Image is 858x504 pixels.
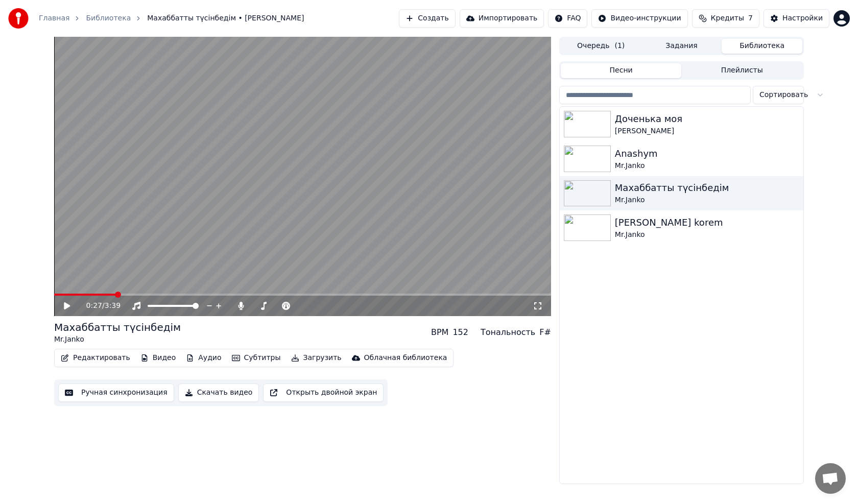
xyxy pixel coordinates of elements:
[782,13,823,23] div: Настройки
[460,9,544,28] button: Импортировать
[615,215,799,230] div: [PERSON_NAME] korem
[58,383,174,402] button: Ручная синхронизация
[481,326,535,339] div: Тональность
[39,13,69,23] a: Главная
[182,351,225,365] button: Аудио
[615,230,799,240] div: Mr.Janko
[399,9,455,28] button: Создать
[86,301,111,311] div: /
[86,13,131,23] a: Библиотека
[136,351,180,365] button: Видео
[178,383,259,402] button: Скачать видео
[815,463,846,494] div: Открытый чат
[431,326,448,339] div: BPM
[615,195,799,205] div: Mr.Janko
[39,13,304,23] nav: breadcrumb
[364,353,447,363] div: Облачная библиотека
[54,320,181,334] div: Махаббатты түсінбедім
[228,351,285,365] button: Субтитры
[692,9,759,28] button: Кредиты7
[748,13,753,23] span: 7
[57,351,134,365] button: Редактировать
[287,351,346,365] button: Загрузить
[641,39,722,54] button: Задания
[8,8,29,29] img: youka
[561,39,641,54] button: Очередь
[615,161,799,171] div: Mr.Janko
[452,326,468,339] div: 152
[561,63,682,78] button: Песни
[764,9,829,28] button: Настройки
[615,181,799,195] div: Махаббатты түсінбедім
[147,13,304,23] span: Махаббатты түсінбедім • [PERSON_NAME]
[722,39,802,54] button: Библиотека
[759,90,808,100] span: Сортировать
[681,63,802,78] button: Плейлисты
[105,301,121,311] span: 3:39
[591,9,687,28] button: Видео-инструкции
[86,301,102,311] span: 0:27
[548,9,587,28] button: FAQ
[539,326,551,339] div: F#
[263,383,384,402] button: Открыть двойной экран
[711,13,744,23] span: Кредиты
[615,147,799,161] div: Anashym
[54,334,181,345] div: Mr.Janko
[615,126,799,136] div: [PERSON_NAME]
[614,41,625,51] span: ( 1 )
[615,112,799,126] div: Доченька моя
